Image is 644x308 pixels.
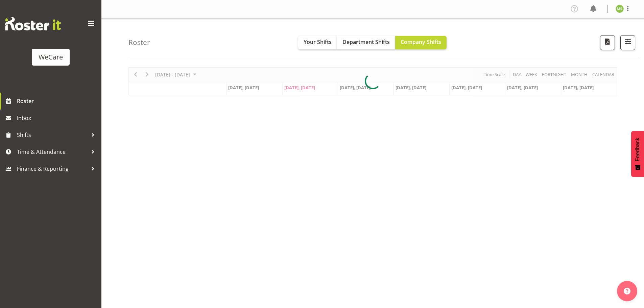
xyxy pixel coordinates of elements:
span: Roster [17,96,98,106]
div: WeCare [39,52,63,62]
img: mehreen-sardar10472.jpg [616,5,624,13]
img: Rosterit website logo [5,17,61,30]
span: Inbox [17,113,98,123]
button: Company Shifts [395,36,447,49]
span: Time & Attendance [17,147,88,157]
button: Your Shifts [298,36,337,49]
button: Feedback - Show survey [631,131,644,177]
button: Filter Shifts [620,35,635,50]
img: help-xxl-2.png [624,288,630,294]
span: Finance & Reporting [17,164,88,174]
h4: Roster [128,39,150,46]
button: Department Shifts [337,36,395,49]
span: Shifts [17,130,88,140]
span: Your Shifts [304,38,332,46]
button: Download a PDF of the roster according to the set date range. [600,35,615,50]
span: Department Shifts [342,38,390,46]
span: Company Shifts [401,38,441,46]
span: Feedback [635,138,641,161]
